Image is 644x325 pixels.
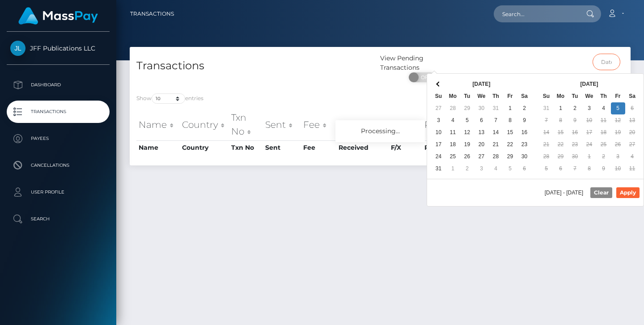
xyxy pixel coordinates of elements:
[517,139,532,151] td: 23
[611,102,625,114] td: 5
[539,90,554,102] th: Su
[517,90,532,102] th: Sa
[7,208,110,230] a: Search
[229,109,263,140] th: Txn No
[503,163,517,175] td: 5
[446,78,517,90] th: [DATE]
[503,114,517,127] td: 8
[432,127,446,139] td: 10
[460,163,475,175] td: 2
[517,102,532,114] td: 2
[539,139,554,151] td: 21
[568,102,582,114] td: 2
[180,140,229,155] th: Country
[554,127,568,139] td: 15
[7,44,110,52] span: JFF Publications LLC
[539,151,554,163] td: 28
[517,151,532,163] td: 30
[503,151,517,163] td: 29
[460,139,475,151] td: 19
[432,139,446,151] td: 17
[432,102,446,114] td: 27
[616,187,640,198] button: Apply
[389,140,422,155] th: F/X
[554,102,568,114] td: 1
[432,151,446,163] td: 24
[503,90,517,102] th: Fr
[625,114,640,127] td: 13
[7,181,110,203] a: User Profile
[625,139,640,151] td: 27
[263,109,301,140] th: Sent
[539,163,554,175] td: 5
[554,139,568,151] td: 22
[568,163,582,175] td: 7
[582,163,597,175] td: 8
[10,159,106,172] p: Cancellations
[10,212,106,226] p: Search
[475,151,489,163] td: 27
[554,114,568,127] td: 8
[597,90,611,102] th: Th
[380,54,464,72] div: View Pending Transactions
[336,109,389,140] th: Received
[554,90,568,102] th: Mo
[10,78,106,92] p: Dashboard
[593,54,621,70] input: Date filter
[460,114,475,127] td: 5
[10,132,106,145] p: Payees
[489,151,503,163] td: 28
[611,151,625,163] td: 3
[336,140,389,155] th: Received
[597,102,611,114] td: 4
[489,114,503,127] td: 7
[503,102,517,114] td: 1
[568,90,582,102] th: Tu
[503,127,517,139] td: 15
[7,127,110,150] a: Payees
[489,90,503,102] th: Th
[446,90,460,102] th: Mo
[503,139,517,151] td: 22
[611,163,625,175] td: 10
[460,151,475,163] td: 26
[625,102,640,114] td: 6
[389,109,422,140] th: F/X
[582,114,597,127] td: 10
[414,72,436,82] span: OFF
[625,163,640,175] td: 11
[446,151,460,163] td: 25
[460,90,475,102] th: Tu
[136,93,203,104] label: Show entries
[301,140,336,155] th: Fee
[446,127,460,139] td: 11
[517,114,532,127] td: 9
[611,90,625,102] th: Fr
[180,109,229,140] th: Country
[130,4,174,23] a: Transactions
[446,139,460,151] td: 18
[554,78,625,90] th: [DATE]
[539,102,554,114] td: 31
[136,109,180,140] th: Name
[475,139,489,151] td: 20
[136,140,180,155] th: Name
[582,151,597,163] td: 1
[597,139,611,151] td: 25
[432,90,446,102] th: Su
[489,139,503,151] td: 21
[489,102,503,114] td: 31
[7,101,110,123] a: Transactions
[582,139,597,151] td: 24
[446,114,460,127] td: 4
[7,154,110,177] a: Cancellations
[494,5,578,22] input: Search...
[301,109,336,140] th: Fee
[625,90,640,102] th: Sa
[489,163,503,175] td: 4
[10,186,106,199] p: User Profile
[597,151,611,163] td: 2
[568,139,582,151] td: 23
[611,114,625,127] td: 12
[568,127,582,139] td: 16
